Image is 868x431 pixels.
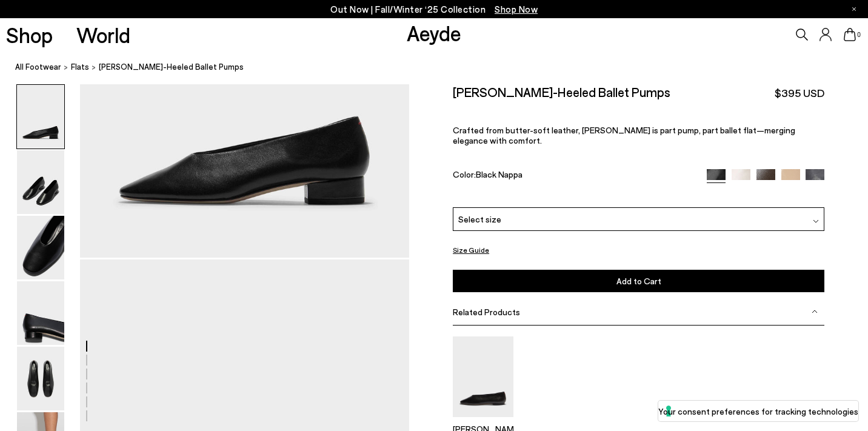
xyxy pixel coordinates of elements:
[453,336,513,416] img: Kirsten Ballet Flats
[476,169,522,179] span: Black Nappa
[453,169,695,183] div: Color:
[453,84,670,99] h2: [PERSON_NAME]-Heeled Ballet Pumps
[99,61,244,73] span: [PERSON_NAME]-Heeled Ballet Pumps
[658,405,858,418] label: Your consent preferences for tracking technologies
[658,401,858,421] button: Your consent preferences for tracking technologies
[76,24,130,45] a: World
[15,61,61,73] a: All Footwear
[71,61,89,73] a: flats
[775,85,824,101] span: $395 USD
[407,20,461,45] a: Aeyde
[458,213,501,226] span: Select size
[6,24,53,45] a: Shop
[856,32,862,38] span: 0
[616,276,661,286] span: Add to Cart
[17,347,64,410] img: Delia Low-Heeled Ballet Pumps - Image 5
[495,4,538,15] span: Navigate to /collections/new-in
[844,28,856,41] a: 0
[330,2,538,17] p: Out Now | Fall/Winter ‘25 Collection
[17,216,64,279] img: Delia Low-Heeled Ballet Pumps - Image 3
[453,306,520,316] span: Related Products
[17,85,64,149] img: Delia Low-Heeled Ballet Pumps - Image 1
[17,150,64,214] img: Delia Low-Heeled Ballet Pumps - Image 2
[453,270,824,292] button: Add to Cart
[812,309,818,315] img: svg%3E
[453,125,795,145] span: Crafted from butter-soft leather, [PERSON_NAME] is part pump, part ballet flat—merging elegance w...
[71,62,89,72] span: flats
[17,281,64,345] img: Delia Low-Heeled Ballet Pumps - Image 4
[813,218,819,224] img: svg%3E
[453,242,489,258] button: Size Guide
[15,51,868,84] nav: breadcrumb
